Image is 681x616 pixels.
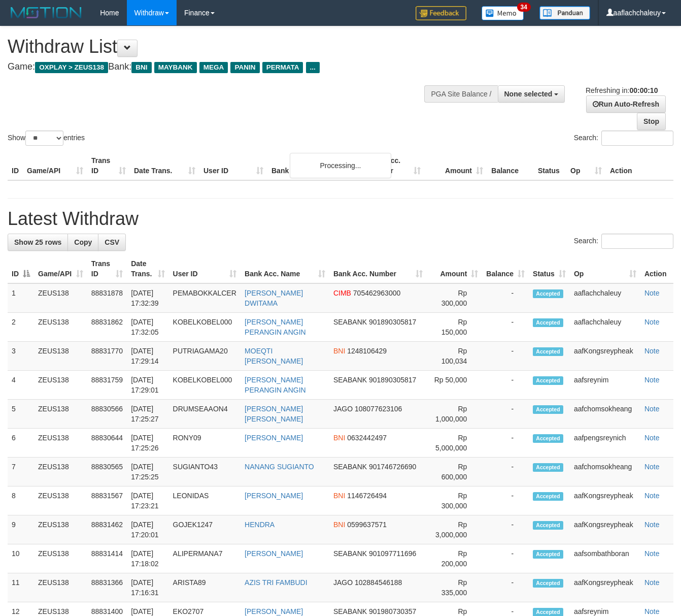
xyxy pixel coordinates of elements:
td: aafchomsokheang [570,458,640,487]
div: Processing... [290,153,391,178]
td: aafchomsokheang [570,400,640,429]
span: Copy 705462963000 to clipboard [353,289,400,297]
a: AZIS TRI FAMBUDI [245,578,307,587]
td: Rp 200,000 [427,544,483,573]
span: SEABANK [333,607,367,615]
td: 10 [8,544,34,573]
a: Note [644,463,660,471]
th: Op [566,151,606,180]
td: 88830566 [87,400,127,429]
td: 7 [8,458,34,487]
th: Amount [425,151,487,180]
td: - [482,429,529,458]
td: ZEUS138 [34,515,87,544]
td: 6 [8,429,34,458]
td: ARISTA89 [169,573,241,602]
span: ... [306,62,320,73]
span: MAYBANK [154,62,197,73]
span: Copy 0632442497 to clipboard [347,434,387,442]
span: SEABANK [333,549,367,558]
td: aafsreynim [570,371,640,400]
td: [DATE] 17:32:05 [127,313,168,342]
span: JAGO [333,578,353,587]
span: Copy 0599637571 to clipboard [347,521,387,529]
td: 4 [8,371,34,400]
td: 3 [8,342,34,371]
span: Copy 1146726494 to clipboard [347,492,387,500]
span: Copy [74,238,92,246]
div: PGA Site Balance / [424,85,497,103]
td: 5 [8,400,34,429]
span: Show 25 rows [14,238,61,246]
a: [PERSON_NAME] [245,434,303,442]
button: None selected [498,85,565,103]
td: 1 [8,283,34,313]
td: KOBELKOBEL000 [169,371,241,400]
select: Showentries [25,131,63,146]
th: Status: activate to sort column ascending [529,254,570,283]
h4: Game: Bank: [8,62,444,72]
a: Run Auto-Refresh [586,95,666,113]
td: Rp 600,000 [427,458,483,487]
th: Balance: activate to sort column ascending [482,254,529,283]
td: PEMABOKKALCER [169,283,241,313]
td: 88831770 [87,342,127,371]
th: Game/API [23,151,87,180]
span: SEABANK [333,376,367,384]
td: ALIPERMANA7 [169,544,241,573]
td: ZEUS138 [34,313,87,342]
th: Bank Acc. Name [267,151,362,180]
td: LEONIDAS [169,487,241,515]
th: Bank Acc. Name: activate to sort column ascending [241,254,329,283]
td: Rp 300,000 [427,487,483,515]
span: BNI [333,434,345,442]
a: HENDRA [245,521,275,529]
th: Game/API: activate to sort column ascending [34,254,87,283]
td: ZEUS138 [34,544,87,573]
td: 88831462 [87,515,127,544]
td: - [482,283,529,313]
a: [PERSON_NAME] [PERSON_NAME] [245,405,303,423]
span: Accepted [533,463,563,472]
th: Action [640,254,673,283]
a: [PERSON_NAME] [245,549,303,558]
td: ZEUS138 [34,283,87,313]
td: - [482,544,529,573]
th: Bank Acc. Number: activate to sort column ascending [329,254,427,283]
span: 34 [517,3,531,12]
td: RONY09 [169,429,241,458]
td: 88831414 [87,544,127,573]
th: Status [534,151,566,180]
input: Search: [601,234,673,249]
span: Accepted [533,434,563,443]
a: Note [644,405,660,413]
th: Bank Acc. Number [362,151,425,180]
td: DRUMSEAAON4 [169,400,241,429]
a: Note [644,492,660,500]
a: [PERSON_NAME] DWITAMA [245,289,303,307]
td: ZEUS138 [34,429,87,458]
span: Copy 901890305817 to clipboard [369,318,416,326]
td: 11 [8,573,34,602]
td: ZEUS138 [34,342,87,371]
span: Accepted [533,405,563,414]
span: Accepted [533,521,563,530]
td: 88831878 [87,283,127,313]
th: User ID [199,151,267,180]
td: ZEUS138 [34,458,87,487]
span: Accepted [533,376,563,385]
td: Rp 335,000 [427,573,483,602]
a: [PERSON_NAME] PERANGIN ANGIN [245,318,306,336]
th: Trans ID: activate to sort column ascending [87,254,127,283]
td: - [482,573,529,602]
label: Search: [574,131,673,146]
a: Show 25 rows [8,234,68,251]
img: panduan.png [539,6,590,20]
a: Note [644,578,660,587]
td: Rp 50,000 [427,371,483,400]
span: PERMATA [262,62,303,73]
td: 88831862 [87,313,127,342]
img: Button%20Memo.svg [482,6,524,20]
td: ZEUS138 [34,371,87,400]
th: Date Trans. [130,151,199,180]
